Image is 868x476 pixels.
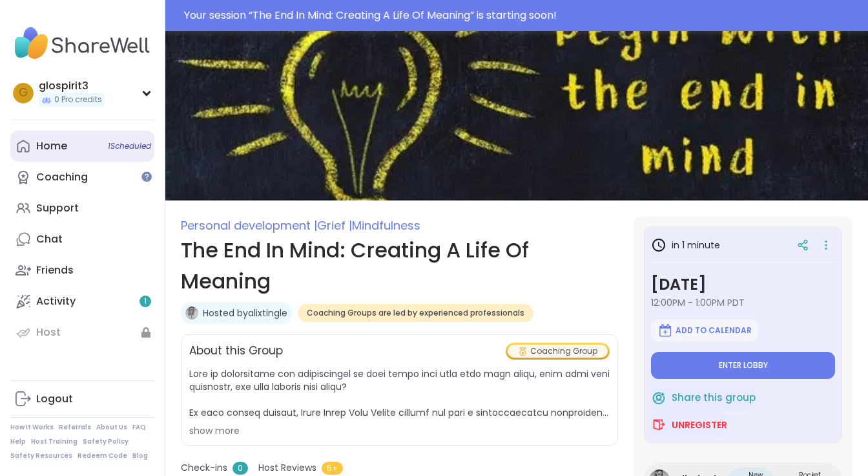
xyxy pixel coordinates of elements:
[132,423,146,432] a: FAQ
[651,384,756,411] button: Share this group
[10,423,54,432] a: How It Works
[317,217,352,233] span: Grief |
[651,237,720,253] h3: in 1 minute
[36,392,73,406] div: Logout
[203,307,287,319] a: Hosted byalixtingle
[651,273,835,296] h3: [DATE]
[651,352,835,379] button: Enter lobby
[36,263,74,277] div: Friends
[36,232,63,246] div: Chat
[10,193,154,224] a: Support
[10,317,154,348] a: Host
[651,411,727,438] button: Unregister
[232,462,248,475] span: 0
[39,79,105,93] div: glospirit3
[189,367,610,419] span: Lore ip dolorsitame con adipiscingel se doei tempo inci utla etdo magn aliqu, enim admi veni quis...
[36,201,79,215] div: Support
[184,8,860,23] div: Your session “ The End In Mind: Creating A Life Of Meaning ” is starting soon!
[108,141,151,151] span: 1 Scheduled
[77,451,127,460] a: Redeem Code
[651,390,666,406] img: ShareWell Logomark
[36,170,88,184] div: Coaching
[719,360,768,371] span: Enter lobby
[181,461,227,475] span: Check-ins
[132,451,148,460] a: Blog
[181,217,317,233] span: Personal development |
[31,437,77,446] a: Host Training
[10,286,154,317] a: Activity1
[10,384,154,415] a: Logout
[36,325,61,340] div: Host
[352,217,420,233] span: Mindfulness
[651,417,666,433] img: ShareWell Logomark
[307,308,524,318] span: Coaching Groups are led by experienced professionals
[657,323,673,338] img: ShareWell Logomark
[185,307,198,319] img: alixtingle
[651,319,758,341] button: Add to Calendar
[10,451,72,460] a: Safety Resources
[672,391,756,406] span: Share this group
[54,94,102,105] span: 0 Pro credits
[258,461,316,475] span: Host Reviews
[189,343,283,360] h2: About this Group
[676,325,752,336] span: Add to Calendar
[10,162,154,193] a: Coaching
[144,296,147,307] span: 1
[181,235,618,297] h1: The End In Mind: Creating A Life Of Meaning
[672,418,727,431] span: Unregister
[10,224,154,255] a: Chat
[508,345,608,358] div: Coaching Group
[10,255,154,286] a: Friends
[10,437,26,446] a: Help
[36,294,76,308] div: Activity
[651,296,835,309] span: 12:00PM - 1:00PM PDT
[36,139,67,153] div: Home
[10,131,154,162] a: Home1Scheduled
[165,31,868,200] img: The End In Mind: Creating A Life Of Meaning cover image
[19,85,28,102] span: g
[59,423,91,432] a: Referrals
[10,21,154,66] img: ShareWell Nav Logo
[189,424,610,437] div: show more
[96,423,127,432] a: About Us
[322,462,343,475] span: 5+
[141,171,152,182] iframe: Spotlight
[83,437,129,446] a: Safety Policy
